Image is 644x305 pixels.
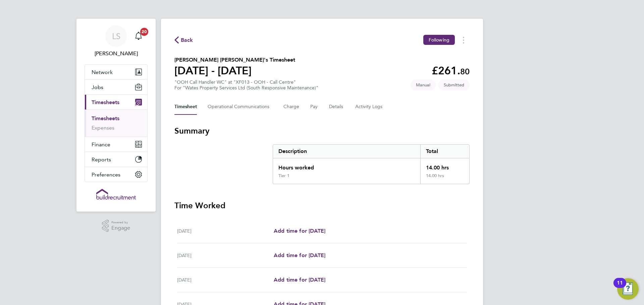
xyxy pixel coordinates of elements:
div: Summary [273,144,470,184]
span: Following [429,37,449,43]
div: Total [420,145,469,158]
a: Add time for [DATE] [274,227,325,235]
span: Timesheets [92,99,119,105]
a: Timesheets [92,115,119,122]
button: Finance [85,137,147,152]
button: Timesheets Menu [458,35,470,45]
img: buildrec-logo-retina.png [96,189,136,200]
div: [DATE] [177,276,274,284]
div: Hours worked [273,158,420,173]
button: Timesheet [174,99,197,115]
span: This timesheet was manually created. [411,79,436,90]
div: "OOH Call Handler WC" at "XF013 - OOH - Call Centre" [174,79,318,91]
span: Add time for [DATE] [274,228,325,234]
button: Operational Communications [208,99,273,115]
span: 20 [140,28,148,36]
span: This timesheet is Submitted. [438,79,470,90]
div: 14.00 hrs [420,173,469,184]
a: 20 [132,25,145,47]
span: Finance [92,141,110,148]
div: Tier 1 [278,173,289,178]
div: 11 [617,283,623,292]
div: For "Wates Property Services Ltd (South Responsive Maintenance)" [174,85,318,91]
button: Timesheets [85,95,147,109]
a: LS[PERSON_NAME] [85,25,148,58]
div: Description [273,145,420,158]
h3: Time Worked [174,200,470,211]
span: Network [92,69,113,75]
span: 80 [460,67,470,76]
span: Leah Seber [85,50,148,58]
button: Preferences [85,167,147,182]
div: 14.00 hrs [420,158,469,173]
nav: Main navigation [76,19,156,212]
button: Details [329,99,344,115]
button: Network [85,65,147,79]
button: Jobs [85,80,147,94]
span: Add time for [DATE] [274,252,325,258]
span: Preferences [92,171,120,178]
app-decimal: £261. [432,64,470,77]
a: Add time for [DATE] [274,276,325,284]
a: Expenses [92,125,114,131]
button: Following [423,35,455,45]
span: Reports [92,156,111,163]
button: Activity Logs [355,99,383,115]
span: Add time for [DATE] [274,277,325,283]
h1: [DATE] - [DATE] [174,64,295,77]
button: Open Resource Center, 11 new notifications [617,278,639,300]
a: Add time for [DATE] [274,251,325,259]
div: Timesheets [85,109,147,137]
div: [DATE] [177,227,274,235]
h2: [PERSON_NAME] [PERSON_NAME]'s Timesheet [174,56,295,64]
div: [DATE] [177,251,274,259]
button: Charge [283,99,300,115]
span: Back [181,36,193,44]
h3: Summary [174,126,470,136]
button: Pay [310,99,318,115]
button: Back [174,36,193,44]
span: LS [112,32,120,41]
span: Engage [111,225,130,231]
a: Go to home page [85,189,148,200]
span: Powered by [111,220,130,225]
a: Powered byEngage [102,220,130,232]
span: Jobs [92,84,103,90]
button: Reports [85,152,147,167]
